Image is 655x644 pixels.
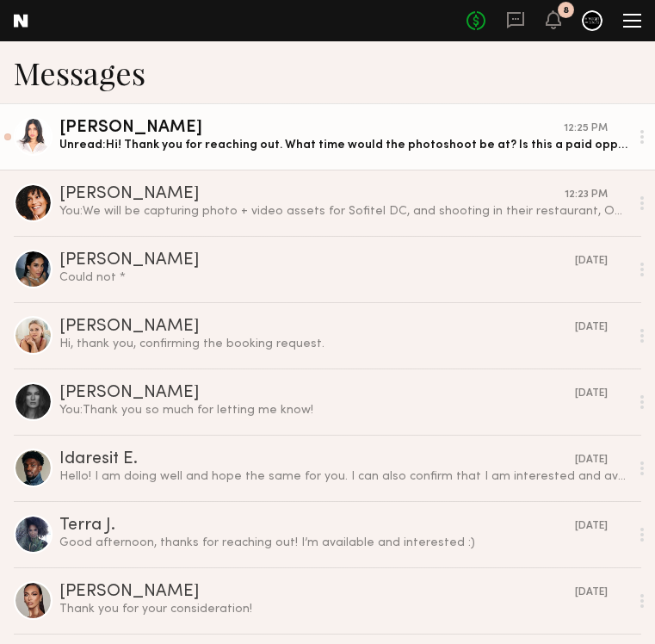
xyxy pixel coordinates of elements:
[14,52,145,93] span: Messages
[59,517,575,535] div: Terra J.
[575,585,608,601] div: [DATE]
[59,186,565,203] div: [PERSON_NAME]
[59,601,629,617] div: Thank you for your consideration!
[575,518,608,535] div: [DATE]
[564,121,608,137] div: 12:25 PM
[575,253,608,269] div: [DATE]
[59,203,629,220] div: You: We will be capturing photo + video assets for Sofitel DC, and shooting in their restaurant, ...
[575,319,608,336] div: [DATE]
[59,120,564,137] div: [PERSON_NAME]
[565,187,608,203] div: 12:23 PM
[59,336,629,352] div: Hi, thank you, confirming the booking request.
[59,402,629,418] div: You: Thank you so much for letting me know!
[59,385,575,402] div: [PERSON_NAME]
[59,319,575,336] div: [PERSON_NAME]
[563,6,569,15] div: 8
[59,137,629,153] div: Unread: Hi! Thank you for reaching out. What time would the photoshoot be at? Is this a paid oppo...
[59,252,575,269] div: [PERSON_NAME]
[575,386,608,402] div: [DATE]
[59,535,629,551] div: Good afternoon, thanks for reaching out! I’m available and interested :)
[59,269,629,286] div: Could not *
[59,584,575,601] div: [PERSON_NAME]
[575,452,608,468] div: [DATE]
[59,468,629,485] div: Hello! I am doing well and hope the same for you. I can also confirm that I am interested and ava...
[59,451,575,468] div: Idaresit E.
